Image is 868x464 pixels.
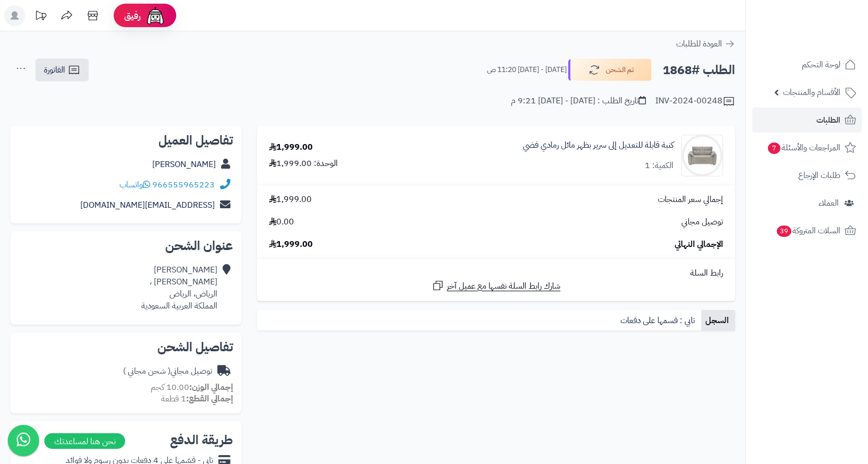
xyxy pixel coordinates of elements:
[675,239,723,251] span: الإجمالي النهائي
[676,38,735,50] a: العودة للطلبات
[170,434,233,446] h2: طريقة الدفع
[681,216,723,228] span: توصيل مجاني
[119,179,150,191] a: واتساب
[816,113,840,127] span: الطلبات
[663,60,735,81] h2: الطلب #1868
[776,223,840,238] span: السلات المتروكة
[123,365,212,377] div: توصيل مجاني
[145,5,166,26] img: ai-face.png
[767,140,840,155] span: المراجعات والأسئلة
[152,179,215,191] a: 966555965223
[701,310,735,331] a: السجل
[818,196,839,210] span: العملاء
[752,191,862,216] a: العملاء
[261,267,731,279] div: رابط السلة
[798,168,840,183] span: طلبات الإرجاع
[161,392,233,405] small: 1 قطعة
[752,218,862,243] a: السلات المتروكة39
[19,341,233,353] h2: تفاصيل الشحن
[511,95,646,107] div: تاريخ الطلب : [DATE] - [DATE] 9:21 م
[802,57,840,72] span: لوحة التحكم
[189,381,233,394] strong: إجمالي الوزن:
[80,199,215,211] a: [EMAIL_ADDRESS][DOMAIN_NAME]
[28,5,54,29] a: تحديثات المنصة
[19,134,233,147] h2: تفاصيل العميل
[151,381,233,394] small: 10.00 كجم
[777,225,791,237] span: 39
[447,280,560,292] span: شارك رابط السلة نفسها مع عميل آخر
[568,59,652,81] button: تم الشحن
[658,194,723,206] span: إجمالي سعر المنتجات
[269,216,294,228] span: 0.00
[682,135,723,176] img: 1751878164-1748416856914-110129020043-3-1000x1000-90x90.jpg
[123,365,170,377] span: ( شحن مجاني )
[797,26,858,47] img: logo-2.png
[655,95,735,108] div: INV-2024-00248
[616,310,701,331] a: تابي : قسمها على دفعات
[35,58,89,81] a: الفاتورة
[141,264,217,312] div: [PERSON_NAME] [PERSON_NAME] ، الرياض، الرياض المملكة العربية السعودية
[269,239,313,251] span: 1,999.00
[269,194,312,206] span: 1,999.00
[19,240,233,252] h2: عنوان الشحن
[752,52,862,77] a: لوحة التحكم
[269,158,338,170] div: الوحدة: 1,999.00
[676,38,722,50] span: العودة للطلبات
[783,85,840,100] span: الأقسام والمنتجات
[269,141,313,153] div: 1,999.00
[487,65,567,75] small: [DATE] - [DATE] 11:20 ص
[124,9,141,22] span: رفيق
[152,158,216,171] a: [PERSON_NAME]
[768,142,780,154] span: 7
[752,135,862,160] a: المراجعات والأسئلة7
[44,64,65,76] span: الفاتورة
[752,108,862,133] a: الطلبات
[752,163,862,188] a: طلبات الإرجاع
[523,139,674,151] a: كنبة قابلة للتعديل إلى سرير بظهر مائل رمادي فضي
[186,392,233,405] strong: إجمالي القطع:
[432,279,560,292] a: شارك رابط السلة نفسها مع عميل آخر
[645,160,674,172] div: الكمية: 1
